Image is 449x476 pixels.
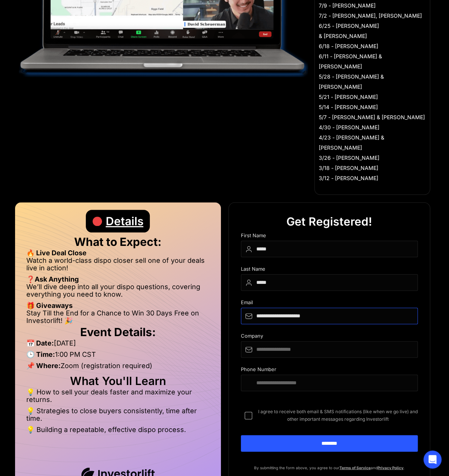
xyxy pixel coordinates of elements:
li: 💡 How to sell your deals faster and maximize your returns. [26,388,210,407]
li: 💡 Strategies to close buyers consistently, time after time. [26,407,210,426]
strong: ❓Ask Anything [26,275,79,283]
li: Watch a world-class dispo closer sell one of your deals live in action! [26,257,210,276]
strong: 📅 Date: [26,339,54,347]
strong: 🕒 Time: [26,350,55,358]
a: Privacy Policy [377,465,403,470]
div: Last Name [241,266,418,274]
li: Zoom (registration required) [26,362,210,373]
h2: What You'll Learn [26,377,210,385]
strong: Event Details: [80,325,156,339]
form: DIspo Day Main Form [241,233,418,464]
div: Open Intercom Messenger [423,450,441,468]
div: Get Registered! [286,210,372,233]
div: Company [241,333,418,341]
div: Email [241,300,418,308]
li: 💡 Building a repeatable, effective dispo process. [26,426,210,434]
div: First Name [241,233,418,241]
div: Phone Number [241,367,418,374]
li: Stay Till the End for a Chance to Win 30 Days Free on Investorlift! 🎉 [26,309,210,324]
strong: 🔥 Live Deal Close [26,249,87,257]
strong: 🎁 Giveaways [26,302,73,309]
strong: 📌 Where: [26,362,61,370]
li: 1:00 PM CST [26,351,210,362]
div: Details [106,210,143,232]
li: We’ll dive deep into all your dispo questions, covering everything you need to know. [26,283,210,302]
span: I agree to receive both email & SMS notifications (like when we go live) and other important mess... [258,408,418,423]
p: By submitting the form above, you agree to our and . [241,464,418,471]
li: [DATE] [26,340,210,351]
a: Terms of Service [339,465,371,470]
strong: What to Expect: [74,235,161,249]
